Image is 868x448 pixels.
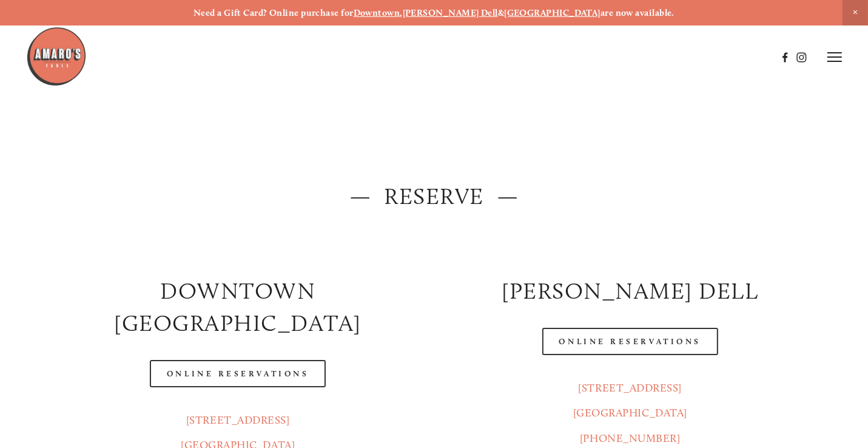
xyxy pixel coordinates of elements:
[601,7,675,18] strong: are now available.
[150,360,326,387] a: Online Reservations
[52,275,424,339] h2: Downtown [GEOGRAPHIC_DATA]
[354,7,400,18] a: Downtown
[193,7,354,18] strong: Need a Gift Card? Online purchase for
[26,26,87,87] img: Amaro's Table
[445,275,816,307] h2: [PERSON_NAME] DELL
[186,413,290,427] a: [STREET_ADDRESS]
[498,7,504,18] strong: &
[403,7,498,18] a: [PERSON_NAME] Dell
[579,381,682,395] a: [STREET_ADDRESS]
[504,7,601,18] a: [GEOGRAPHIC_DATA]
[542,328,718,355] a: Online Reservations
[400,7,402,18] strong: ,
[52,180,816,212] h2: — Reserve —
[580,432,681,445] a: [PHONE_NUMBER]
[573,406,687,419] a: [GEOGRAPHIC_DATA]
